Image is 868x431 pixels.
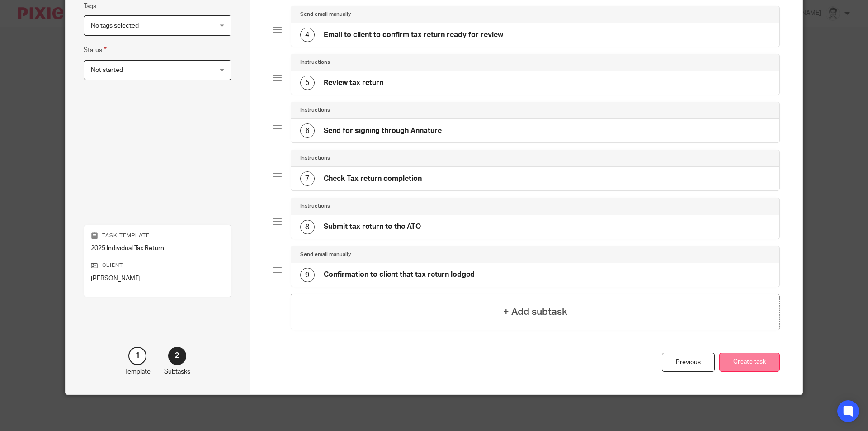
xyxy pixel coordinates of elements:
h4: Check Tax return completion [324,174,422,184]
div: Previous [662,353,715,372]
div: 7 [300,171,315,186]
div: 4 [300,28,315,42]
div: 6 [300,123,315,138]
h4: Instructions [300,203,330,210]
div: 5 [300,76,315,90]
button: Create task [719,353,780,372]
h4: Send for signing through Annature [324,126,442,136]
p: Client [91,262,224,269]
p: [PERSON_NAME] [91,274,224,283]
div: 8 [300,220,315,234]
h4: Instructions [300,155,330,162]
p: Template [125,367,151,376]
h4: Email to client to confirm tax return ready for review [324,30,503,40]
h4: Send email manually [300,251,351,258]
div: 2 [168,347,186,365]
h4: Instructions [300,59,330,66]
h4: Review tax return [324,78,383,88]
label: Tags [84,2,96,11]
p: Task template [91,232,224,239]
h4: Send email manually [300,11,351,18]
label: Status [84,45,107,55]
h4: + Add subtask [503,305,567,319]
div: 1 [128,347,146,365]
span: Not started [91,67,123,73]
h4: Confirmation to client that tax return lodged [324,270,475,279]
p: Subtasks [164,367,190,376]
div: 9 [300,268,315,282]
h4: Instructions [300,107,330,114]
p: 2025 Individual Tax Return [91,244,224,253]
span: No tags selected [91,23,139,29]
h4: Submit tax return to the ATO [324,222,421,232]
